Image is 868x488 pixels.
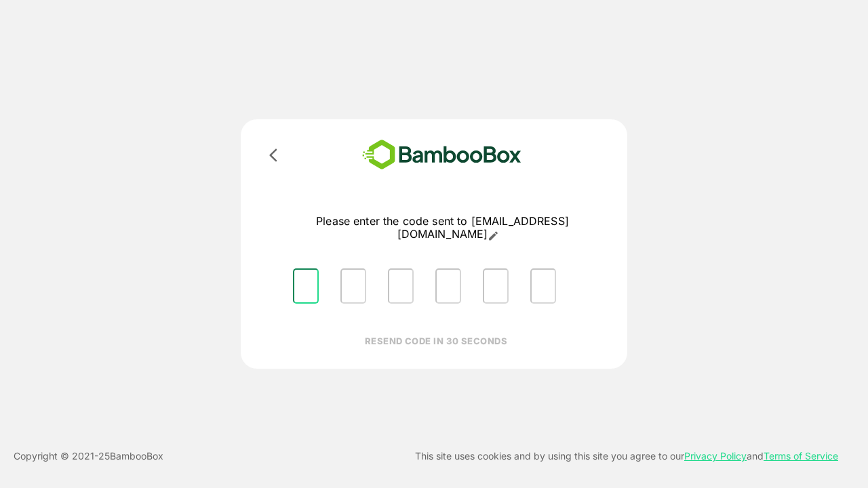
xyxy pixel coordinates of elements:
input: Please enter OTP character 3 [388,268,414,304]
input: Please enter OTP character 1 [293,268,319,304]
img: bamboobox [342,136,541,174]
p: This site uses cookies and by using this site you agree to our and [415,448,838,464]
input: Please enter OTP character 5 [483,268,509,304]
input: Please enter OTP character 6 [530,268,556,304]
a: Privacy Policy [684,450,747,462]
input: Please enter OTP character 2 [340,268,366,304]
p: Copyright © 2021- 25 BambooBox [14,448,163,464]
a: Terms of Service [764,450,838,462]
input: Please enter OTP character 4 [435,268,461,304]
p: Please enter the code sent to [EMAIL_ADDRESS][DOMAIN_NAME] [282,215,603,241]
